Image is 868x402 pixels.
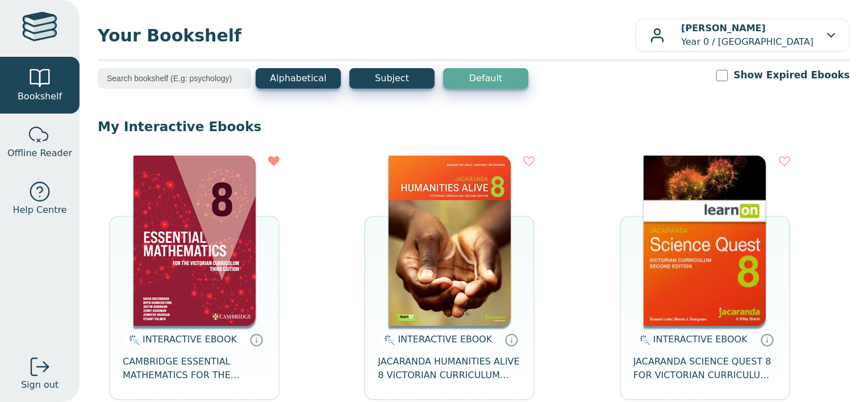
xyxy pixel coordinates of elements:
span: Sign out [21,378,59,392]
span: JACARANDA SCIENCE QUEST 8 FOR VICTORIAN CURRICULUM LEARNON 2E EBOOK [633,355,777,382]
img: interactive.svg [636,333,650,347]
span: INTERACTIVE EBOOK [143,334,237,345]
a: Interactive eBooks are accessed online via the publisher’s portal. They contain interactive resou... [504,333,518,346]
img: interactive.svg [381,333,395,347]
span: Offline Reader [7,146,72,160]
a: Interactive eBooks are accessed online via the publisher’s portal. They contain interactive resou... [249,333,263,346]
label: Show Expired Ebooks [733,68,850,82]
img: bee2d5d4-7b91-e911-a97e-0272d098c78b.jpg [389,156,511,326]
span: INTERACTIVE EBOOK [398,334,492,345]
span: INTERACTIVE EBOOK [653,334,748,345]
input: Search bookshelf (E.g: psychology) [98,68,251,89]
button: Default [443,68,528,89]
p: My Interactive Ebooks [98,118,850,135]
a: Interactive eBooks are accessed online via the publisher’s portal. They contain interactive resou... [760,333,774,346]
img: interactive.svg [126,333,140,347]
button: [PERSON_NAME]Year 0 / [GEOGRAPHIC_DATA] [635,18,850,52]
img: fffb2005-5288-ea11-a992-0272d098c78b.png [644,156,766,326]
span: Help Centre [12,203,66,217]
img: bedfc1f2-ad15-45fb-9889-51f3863b3b8f.png [133,156,256,326]
button: Subject [349,68,435,89]
p: Year 0 / [GEOGRAPHIC_DATA] [681,22,813,49]
span: CAMBRIDGE ESSENTIAL MATHEMATICS FOR THE VICTORIAN CURRICULUM YEAR 8 EBOOK 3E [123,355,266,382]
span: Your Bookshelf [98,23,635,48]
span: JACARANDA HUMANITIES ALIVE 8 VICTORIAN CURRICULUM LEARNON EBOOK 2E [378,355,521,382]
span: Bookshelf [18,90,62,103]
b: [PERSON_NAME] [681,23,766,33]
button: Alphabetical [256,68,341,89]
